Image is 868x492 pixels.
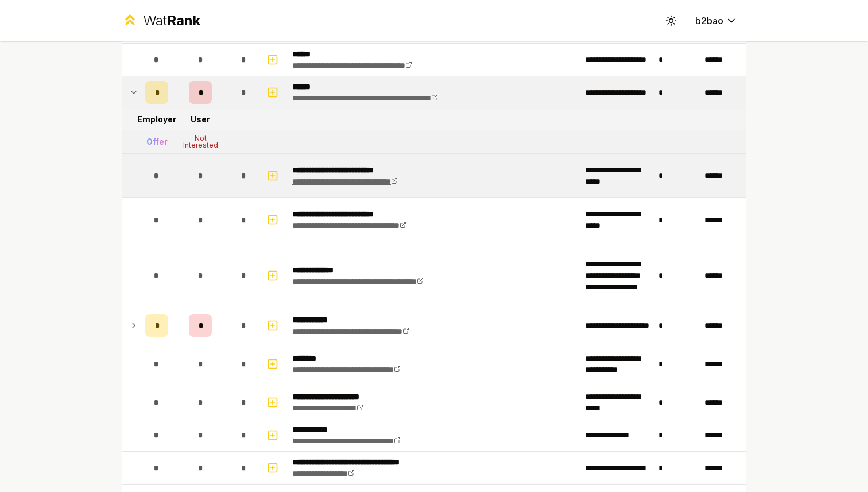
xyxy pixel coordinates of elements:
[141,109,173,130] td: Employer
[177,135,223,149] div: Not Interested
[695,14,723,28] span: b2bao
[146,136,168,148] div: Offer
[143,11,200,30] div: Wat
[173,109,228,130] td: User
[122,11,200,30] a: WatRank
[167,12,200,29] span: Rank
[686,10,746,31] button: b2bao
